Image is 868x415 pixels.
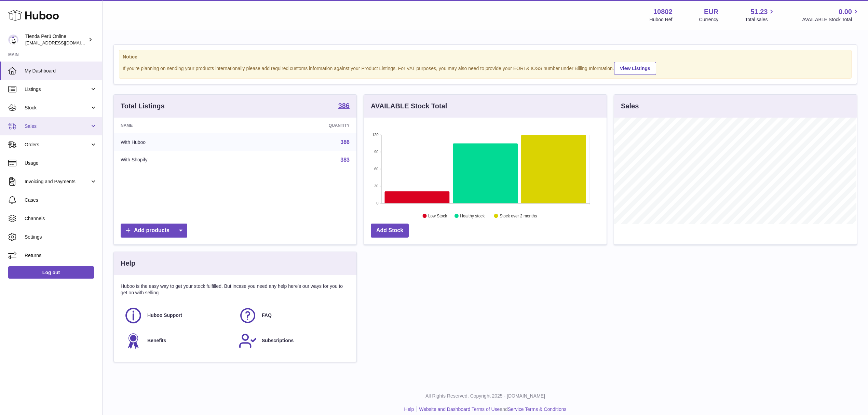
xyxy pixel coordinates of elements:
div: Currency [699,16,719,23]
span: Total sales [745,16,775,23]
text: Stock over 2 months [500,214,537,218]
a: 0.00 AVAILABLE Stock Total [802,7,860,23]
span: Subscriptions [262,337,294,344]
a: Huboo Support [124,306,232,325]
div: Tienda Perú Online [25,33,87,46]
span: FAQ [262,312,272,319]
strong: Notice [123,54,848,60]
h3: Sales [621,102,639,111]
span: Stock [25,105,90,111]
a: Benefits [124,332,232,350]
li: and [417,406,566,413]
a: 51.23 Total sales [745,7,775,23]
h3: Help [121,259,135,268]
text: Healthy stock [460,214,485,218]
a: Add Stock [371,224,409,238]
div: Huboo Ref [650,16,673,23]
span: Orders [25,142,90,148]
span: Usage [25,160,97,166]
strong: 10802 [653,7,673,16]
strong: EUR [704,7,718,16]
span: Settings [25,234,97,240]
p: Huboo is the easy way to get your stock fulfilled. But incase you need any help here's our ways f... [121,283,350,296]
th: Name [114,118,245,133]
a: Website and Dashboard Terms of Use [419,406,500,412]
img: internalAdmin-10802@internal.huboo.com [8,35,18,45]
span: 0.00 [839,7,852,16]
text: 30 [374,184,378,188]
a: 386 [338,102,350,110]
a: View Listings [614,62,656,75]
span: Listings [25,86,90,93]
span: My Dashboard [25,68,97,74]
div: If you're planning on sending your products internationally please add required customs informati... [123,61,848,75]
a: Subscriptions [239,332,346,350]
span: Cases [25,197,97,203]
text: 60 [374,167,378,171]
h3: Total Listings [121,102,165,111]
a: Help [404,406,414,412]
span: AVAILABLE Stock Total [802,16,860,23]
a: FAQ [239,306,346,325]
span: [EMAIL_ADDRESS][DOMAIN_NAME] [25,40,100,45]
a: 386 [340,139,350,145]
h3: AVAILABLE Stock Total [371,102,447,111]
th: Quantity [245,118,356,133]
strong: 386 [338,102,350,109]
span: Invoicing and Payments [25,178,90,185]
a: Log out [8,266,94,279]
text: Low Stock [428,214,447,218]
a: Add products [121,224,187,238]
span: Returns [25,252,97,259]
text: 0 [376,201,378,205]
td: With Huboo [114,133,245,151]
span: Sales [25,123,90,130]
span: 51.23 [750,7,768,16]
td: With Shopify [114,151,245,169]
span: Channels [25,215,97,222]
span: Benefits [147,337,166,344]
a: Service Terms & Conditions [508,406,567,412]
span: Huboo Support [147,312,182,319]
a: 383 [340,157,350,163]
p: All Rights Reserved. Copyright 2025 - [DOMAIN_NAME] [108,393,863,399]
text: 120 [372,133,378,137]
text: 90 [374,150,378,154]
